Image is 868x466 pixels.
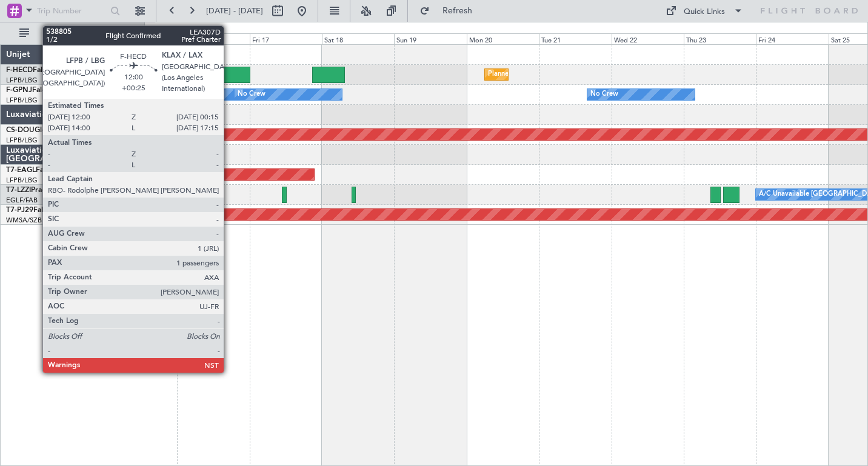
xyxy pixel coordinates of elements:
[6,87,78,94] a: F-GPNJFalcon 900EX
[414,1,487,21] button: Refresh
[612,33,684,44] div: Wed 22
[13,24,132,43] button: All Aircraft
[684,33,756,44] div: Thu 23
[432,7,483,15] span: Refresh
[659,1,749,21] button: Quick Links
[6,76,38,85] a: LFPB/LBG
[6,187,72,194] a: T7-LZZIPraetor 600
[394,33,466,44] div: Sun 19
[206,5,263,16] span: [DATE] - [DATE]
[177,33,249,44] div: Thu 16
[684,6,725,18] div: Quick Links
[6,167,36,174] span: T7-EAGL
[539,33,611,44] div: Tue 21
[6,87,32,94] span: F-GPNJ
[6,167,69,174] a: T7-EAGLFalcon 8X
[756,33,828,44] div: Fri 24
[6,96,38,105] a: LFPB/LBG
[6,207,33,214] span: T7-PJ29
[6,67,33,74] span: F-HECD
[467,33,539,44] div: Mon 20
[147,24,167,35] div: [DATE]
[37,2,107,20] input: Trip Number
[6,216,42,225] a: WMSA/SZB
[6,196,38,205] a: EGLF/FAB
[6,136,38,145] a: LFPB/LBG
[590,85,618,104] div: No Crew
[322,33,394,44] div: Sat 18
[32,29,128,38] span: All Aircraft
[6,176,38,185] a: LFPB/LBG
[6,127,76,134] a: CS-DOUGlobal 6500
[6,207,67,214] a: T7-PJ29Falcon 7X
[238,85,265,104] div: No Crew
[6,187,31,194] span: T7-LZZI
[6,67,66,74] a: F-HECDFalcon 7X
[6,127,35,134] span: CS-DOU
[250,33,322,44] div: Fri 17
[488,65,679,84] div: Planned Maint [GEOGRAPHIC_DATA] ([GEOGRAPHIC_DATA])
